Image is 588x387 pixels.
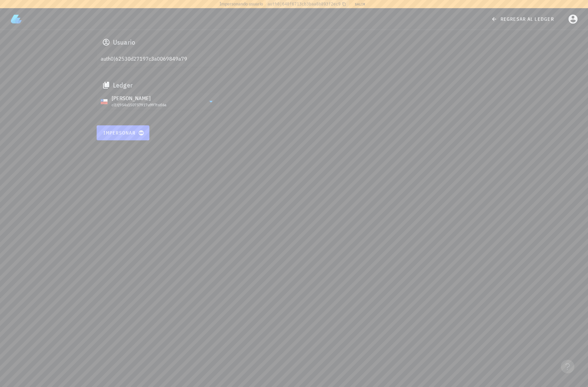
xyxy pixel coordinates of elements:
span: Ledger [113,80,133,91]
div: cl1tj954s150757917u997tstl6a [112,102,167,108]
button: Impersonar [97,125,150,140]
a: regresar al ledger [487,13,559,25]
span: Impersonando usuario [219,0,263,7]
div: [PERSON_NAME] cl1tj954s150757917u997tstl6a [97,93,219,110]
span: regresar al ledger [492,16,554,22]
img: LedgiFi [11,14,22,25]
button: Salir [352,1,369,7]
span: Usuario [113,37,135,48]
div: CLP-icon [101,98,108,105]
div: [PERSON_NAME] [112,95,167,102]
span: Impersonar [103,130,143,136]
